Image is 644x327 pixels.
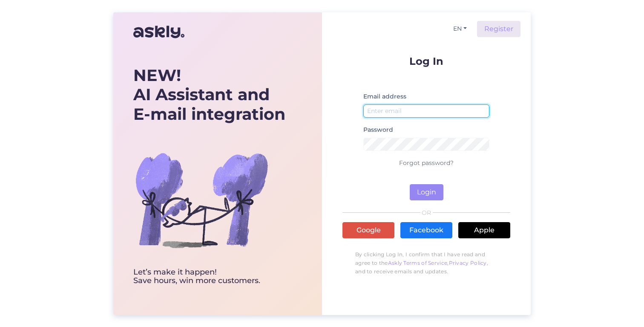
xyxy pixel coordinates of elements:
button: Login [410,184,443,200]
a: Google [342,222,394,238]
img: bg-askly [133,132,270,268]
label: Email address [363,92,406,101]
a: Askly Terms of Service [388,260,448,266]
a: Register [477,21,520,37]
div: Let’s make it happen! Save hours, win more customers. [133,268,285,285]
label: Password [363,125,393,134]
p: By clicking Log In, I confirm that I have read and agree to the , , and to receive emails and upd... [342,246,510,280]
p: Log In [342,56,510,67]
a: Forgot password? [399,159,454,167]
button: EN [450,23,470,35]
input: Enter email [363,104,489,118]
a: Facebook [400,222,452,238]
b: NEW! [133,65,181,85]
a: Apple [458,222,510,238]
img: Askly [133,22,184,42]
a: Privacy Policy [449,260,487,266]
span: OR [420,210,433,216]
div: AI Assistant and E-mail integration [133,66,285,124]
